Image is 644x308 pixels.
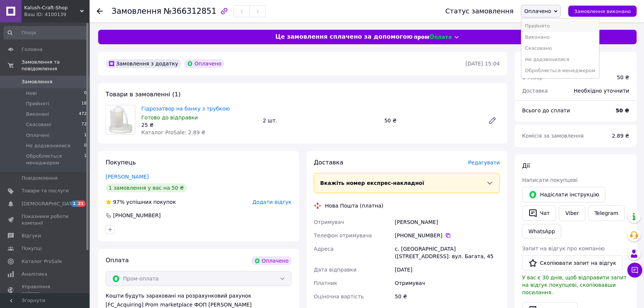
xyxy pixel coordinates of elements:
[141,129,205,135] span: Каталог ProSale: 2.89 ₴
[522,205,556,221] button: Чат
[314,232,372,238] span: Телефон отримувача
[627,263,642,277] button: Чат з покупцем
[106,159,136,166] span: Покупець
[164,7,216,16] span: №366312851
[569,83,634,99] div: Необхідно уточнити
[22,283,69,297] span: Управління сайтом
[522,162,530,169] span: Дії
[260,115,381,126] div: 2 шт.
[141,115,198,121] span: Готово до відправки
[22,175,58,182] span: Повідомлення
[24,11,89,18] div: Ваш ID: 4100139
[22,187,69,194] span: Товари та послуги
[84,153,87,166] span: 1
[106,105,135,134] img: Гідрозатвор на банку з трубкою
[522,74,543,80] span: 1 товар
[314,280,337,286] span: Платник
[113,199,125,205] span: 97%
[106,198,176,206] div: успішних покупок
[112,7,161,16] span: Замовлення
[522,224,561,239] a: WhatsApp
[522,187,605,202] button: Надіслати інструкцію
[141,106,230,112] a: Гідрозатвор на банку з трубкою
[71,200,77,207] span: 1
[521,54,599,65] li: Не додзвонилися
[106,183,187,192] div: 1 замовлення у вас на 50 ₴
[323,202,385,209] div: Нова Пошта (платна)
[26,132,49,139] span: Оплачені
[524,8,551,14] span: Оплачено
[617,74,629,81] div: 50 ₴
[81,100,87,107] span: 18
[522,108,570,113] span: Всього до сплати
[395,232,500,239] div: [PHONE_NUMBER]
[106,174,149,180] a: [PERSON_NAME]
[393,263,501,276] div: [DATE]
[97,7,103,15] div: Повернутися назад
[22,232,41,239] span: Відгуки
[393,242,501,263] div: с. [GEOGRAPHIC_DATA] ([STREET_ADDRESS]: вул. Багата, 45
[381,115,482,126] div: 50 ₴
[466,61,500,67] time: [DATE] 15:04
[314,219,344,225] span: Отримувач
[616,108,629,113] b: 50 ₴
[559,205,585,221] a: Viber
[568,6,637,17] button: Замовлення виконано
[314,246,334,252] span: Адреса
[106,91,181,98] span: Товари в замовленні (1)
[24,4,80,11] span: Kalush-Craft-Shop
[22,59,89,72] span: Замовлення та повідомлення
[522,177,577,183] span: Написати покупцеві
[141,121,257,129] div: 25 ₴
[588,205,625,221] a: Telegram
[106,59,181,68] div: Замовлення з додатку
[521,20,599,32] li: Прийнято
[612,133,629,139] span: 2.89 ₴
[84,90,87,97] span: 0
[22,271,47,277] span: Аналітика
[252,199,292,205] span: Додати відгук
[112,212,161,219] div: [PHONE_NUMBER]
[81,121,87,128] span: 72
[22,46,42,53] span: Головна
[275,33,412,41] span: Це замовлення сплачено за допомогою
[251,256,292,265] div: Оплачено
[26,153,84,166] span: Обробляється менеджером
[22,200,77,207] span: [DEMOGRAPHIC_DATA]
[393,290,501,303] div: 50 ₴
[77,200,86,207] span: 21
[314,267,357,273] span: Дата відправки
[521,32,599,43] li: Виконано
[522,246,605,251] span: Запит на відгук про компанію
[22,258,62,265] span: Каталог ProSale
[522,88,548,94] span: Доставка
[26,90,37,97] span: Нові
[84,142,87,149] span: 0
[22,78,52,85] span: Замовлення
[314,159,343,166] span: Доставка
[26,142,70,149] span: Не додзвонилися
[485,113,500,128] a: Редагувати
[79,111,87,118] span: 472
[26,100,49,107] span: Прийняті
[522,255,622,271] button: Скопіювати запит на відгук
[393,276,501,290] div: Отримувач
[106,257,129,264] span: Оплата
[445,7,513,15] div: Статус замовлення
[393,215,501,229] div: [PERSON_NAME]
[521,43,599,54] li: Скасовано
[26,121,51,128] span: Скасовані
[84,132,87,139] span: 1
[314,293,364,299] span: Оціночна вартість
[574,9,631,14] span: Замовлення виконано
[22,245,42,252] span: Покупці
[522,275,627,295] span: У вас є 30 днів, щоб відправити запит на відгук покупцеві, скопіювавши посилання.
[22,213,69,227] span: Показники роботи компанії
[521,65,599,76] li: Обробляється менеджером
[26,111,49,118] span: Виконані
[522,133,584,139] span: Комісія за замовлення
[320,180,424,186] span: Вкажіть номер експрес-накладної
[184,59,224,68] div: Оплачено
[468,160,500,166] span: Редагувати
[4,26,87,39] input: Пошук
